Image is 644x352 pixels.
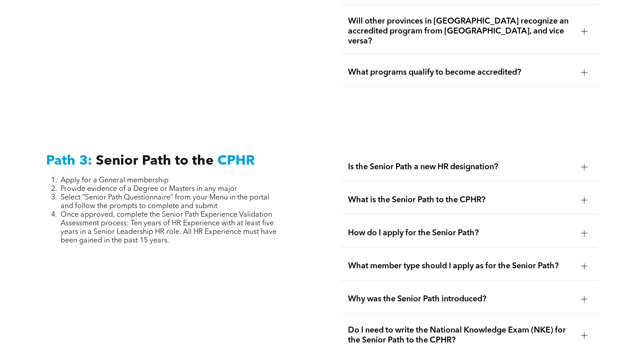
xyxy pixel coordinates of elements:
[46,154,92,168] span: Path 3:
[348,261,574,271] span: What member type should I apply as for the Senior Path?
[61,186,237,193] span: Provide evidence of a Degree or Masters in any major
[348,228,574,238] span: How do I apply for the Senior Path?
[61,194,269,210] span: Select “Senior Path Questionnaire” from your Menu in the portal and follow the prompts to complet...
[348,16,574,46] span: Will other provinces in [GEOGRAPHIC_DATA] recognize an accredited program from [GEOGRAPHIC_DATA],...
[348,195,574,205] span: What is the Senior Path to the CPHR?
[61,177,169,184] span: Apply for a General membership
[217,154,255,168] span: CPHR
[61,211,277,244] span: Once approved, complete the Senior Path Experience Validation Assessment process: Ten years of HR...
[348,162,574,172] span: Is the Senior Path a new HR designation?
[96,154,214,168] span: Senior Path to the
[348,67,574,77] span: What programs qualify to become accredited?
[348,325,574,345] span: Do I need to write the National Knowledge Exam (NKE) for the Senior Path to the CPHR?
[348,294,574,304] span: Why was the Senior Path introduced?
